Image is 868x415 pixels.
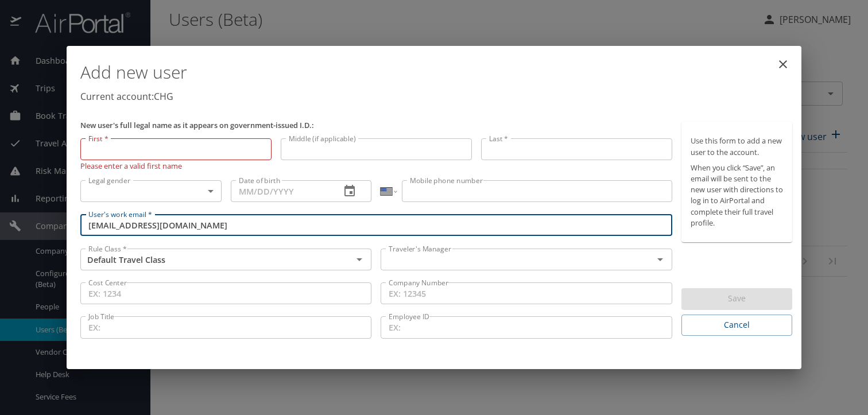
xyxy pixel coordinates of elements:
button: close [769,51,797,78]
p: Use this form to add a new user to the account. [691,135,783,157]
span: Cancel [691,318,783,332]
input: EX: 12345 [381,282,672,304]
h1: Add new user [80,55,792,90]
p: Current account: CHG [80,90,792,103]
input: EX: 1234 [80,282,371,304]
div: ​ [80,180,222,202]
input: EX: [381,316,672,338]
input: EX: [80,316,371,338]
button: Cancel [681,315,792,336]
p: When you click “Save”, an email will be sent to the new user with directions to log in to AirPort... [691,162,783,228]
input: MM/DD/YYYY [231,180,332,202]
p: Please enter a valid first name [80,160,272,171]
button: Open [351,251,367,267]
p: New user's full legal name as it appears on government-issued I.D.: [80,122,672,129]
button: Open [652,251,668,267]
